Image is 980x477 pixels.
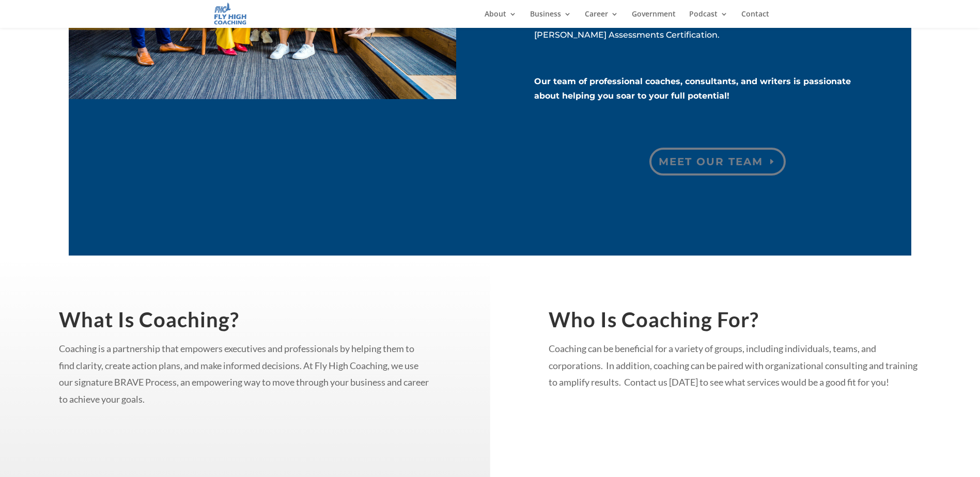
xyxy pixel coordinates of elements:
[585,10,618,28] a: Career
[534,76,851,101] b: Our team of professional coaches, consultants, and writers is passionate about helping you soar t...
[741,10,769,28] a: Contact
[689,10,728,28] a: Podcast
[632,10,676,28] a: Government
[59,304,431,340] h2: What Is Coaching?
[485,10,517,28] a: About
[549,304,921,340] h2: Who Is Coaching For?
[549,340,921,390] p: Coaching can be beneficial for a variety of groups, including individuals, teams, and corporation...
[213,2,247,25] img: Fly High Coaching
[649,148,786,176] a: Meet our Team
[530,10,571,28] a: Business
[59,340,431,407] p: Coaching is a partnership that empowers executives and professionals by helping them to find clar...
